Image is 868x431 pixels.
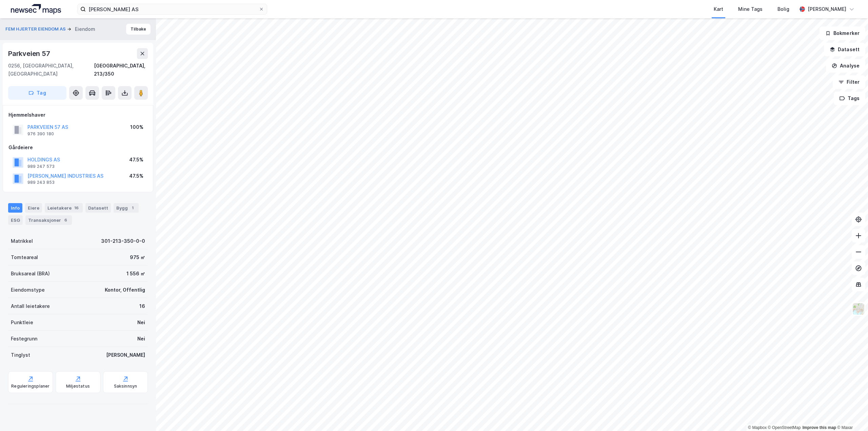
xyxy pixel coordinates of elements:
[11,4,61,14] img: logo.a4113a55bc3d86da70a041830d287a7e.svg
[8,48,52,59] div: Parkveien 57
[8,143,147,152] div: Gårdeiere
[834,92,865,105] button: Tags
[777,5,789,13] div: Bolig
[137,335,145,343] div: Nei
[85,203,111,213] div: Datasett
[11,351,30,359] div: Tinglyst
[748,425,767,430] a: Mapbox
[27,180,55,185] div: 989 243 853
[11,335,37,343] div: Festegrunn
[768,425,801,430] a: OpenStreetMap
[824,43,865,56] button: Datasett
[8,215,23,225] div: ESG
[11,318,33,327] div: Punktleie
[86,4,259,14] input: Søk på adresse, matrikkel, gårdeiere, leietakere eller personer
[803,425,836,430] a: Improve this map
[25,215,72,225] div: Transaksjoner
[101,237,145,245] div: 301-213-350-0-0
[126,24,151,35] button: Tilbake
[11,270,50,278] div: Bruksareal (BRA)
[129,204,136,211] div: 1
[126,270,145,278] div: 1 556 ㎡
[94,62,148,78] div: [GEOGRAPHIC_DATA], 213/350
[129,172,143,180] div: 47.5%
[11,384,50,389] div: Reguleringsplaner
[11,286,45,294] div: Eiendomstype
[834,398,868,431] iframe: Chat Widget
[833,75,865,89] button: Filter
[106,351,145,359] div: [PERSON_NAME]
[11,253,38,261] div: Tomteareal
[8,203,22,213] div: Info
[114,384,137,389] div: Saksinnsyn
[25,203,42,213] div: Eiere
[8,86,66,100] button: Tag
[826,59,865,73] button: Analyse
[11,302,50,310] div: Antall leietakere
[27,131,54,137] div: 976 390 180
[73,204,80,211] div: 16
[8,111,147,119] div: Hjemmelshaver
[714,5,723,13] div: Kart
[27,164,55,169] div: 989 247 573
[130,253,145,261] div: 975 ㎡
[852,302,865,315] img: Z
[820,26,865,40] button: Bokmerker
[114,203,139,213] div: Bygg
[8,62,94,78] div: 0256, [GEOGRAPHIC_DATA], [GEOGRAPHIC_DATA]
[105,286,145,294] div: Kontor, Offentlig
[45,203,83,213] div: Leietakere
[139,302,145,310] div: 16
[738,5,763,13] div: Mine Tags
[62,217,69,223] div: 6
[66,384,90,389] div: Miljøstatus
[130,123,143,131] div: 100%
[11,237,33,245] div: Matrikkel
[137,318,145,327] div: Nei
[75,25,95,33] div: Eiendom
[129,156,143,164] div: 47.5%
[5,26,67,33] button: FEM HJERTER EIENDOM AS
[808,5,846,13] div: [PERSON_NAME]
